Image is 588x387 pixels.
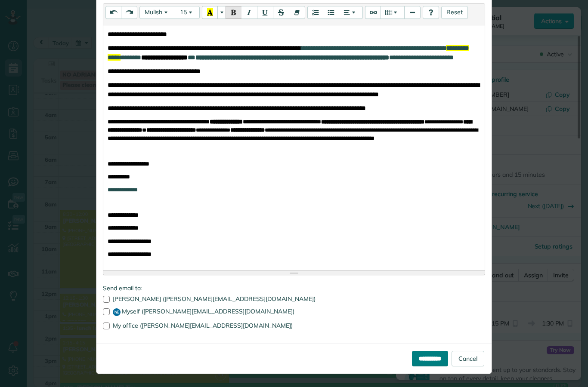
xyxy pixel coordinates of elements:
[139,6,175,19] button: Mulish
[175,6,200,19] button: 15
[113,308,121,316] span: hE
[145,8,162,16] span: Mulish
[441,6,468,19] button: Resets template content to default
[103,284,485,292] label: Send email to:
[103,296,485,302] label: [PERSON_NAME] ([PERSON_NAME][EMAIL_ADDRESS][DOMAIN_NAME])
[103,271,485,275] div: Resize
[180,8,187,16] span: 15
[103,322,485,329] label: My office ([PERSON_NAME][EMAIL_ADDRESS][DOMAIN_NAME])
[103,308,485,316] label: Myself ([PERSON_NAME][EMAIL_ADDRESS][DOMAIN_NAME])
[452,351,484,366] a: Cancel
